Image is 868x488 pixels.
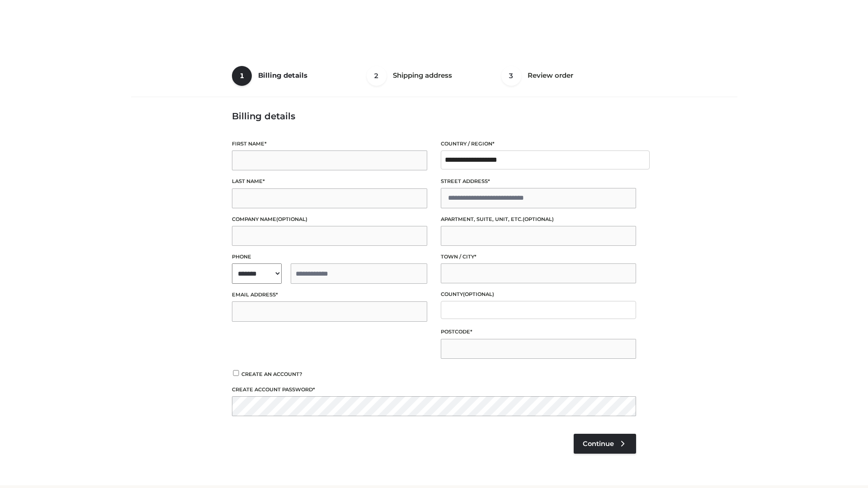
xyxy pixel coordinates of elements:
span: 3 [501,66,521,86]
span: Shipping address [393,71,452,80]
label: Create account password [232,385,636,394]
h3: Billing details [232,111,636,122]
span: (optional) [523,216,554,222]
label: County [441,290,636,299]
label: Last name [232,177,427,186]
label: Street address [441,177,636,186]
span: Billing details [258,71,307,80]
span: Review order [528,71,573,80]
span: (optional) [463,291,494,297]
label: Company name [232,215,427,224]
label: Postcode [441,328,636,336]
label: Town / City [441,253,636,261]
span: 1 [232,66,252,86]
label: First name [232,140,427,148]
label: Email address [232,291,427,299]
label: Apartment, suite, unit, etc. [441,215,636,224]
span: (optional) [276,216,307,222]
span: 2 [367,66,387,86]
span: Create an account? [241,371,302,377]
label: Phone [232,253,427,261]
span: Continue [583,440,614,448]
a: Continue [574,434,636,454]
input: Create an account? [232,370,240,376]
label: Country / Region [441,140,636,148]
